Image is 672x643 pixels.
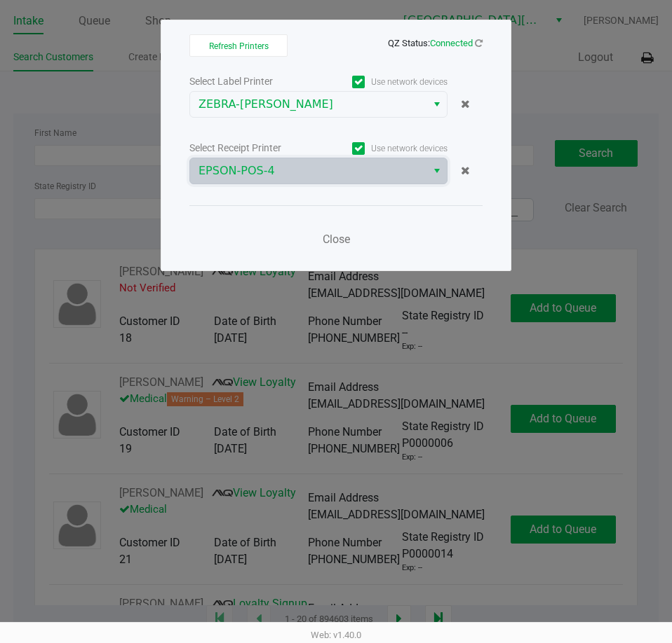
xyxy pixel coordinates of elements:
button: Refresh Printers [189,34,288,57]
button: Select [426,158,447,184]
span: Refresh Printers [209,41,269,51]
div: Select Receipt Printer [189,141,318,155]
span: ZEBRA-[PERSON_NAME] [199,96,418,113]
span: Close [323,233,350,246]
span: EPSON-POS-4 [199,163,418,179]
label: Use network devices [318,76,448,88]
span: Connected [430,38,473,48]
span: Web: v1.40.0 [311,630,361,640]
button: Select [426,92,447,117]
label: Use network devices [318,142,448,155]
button: Close [315,226,357,254]
span: QZ Status: [388,38,483,48]
div: Select Label Printer [189,74,318,89]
